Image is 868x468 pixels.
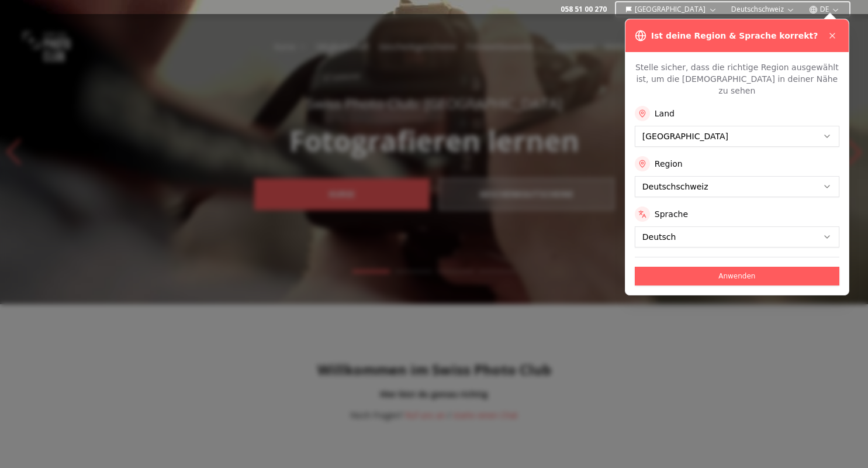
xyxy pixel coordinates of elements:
p: Stelle sicher, dass die richtige Region ausgewählt ist, um die [DEMOGRAPHIC_DATA] in deiner Nähe ... [635,61,839,97]
button: DE [804,2,845,16]
label: Region [655,158,683,170]
h3: Ist deine Region & Sprache korrekt? [651,30,818,42]
button: [GEOGRAPHIC_DATA] [621,2,722,16]
a: 058 51 00 270 [561,5,607,14]
label: Sprache [655,208,688,220]
button: Anwenden [635,267,839,285]
button: Deutschschweiz [727,2,800,16]
label: Land [655,108,675,119]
